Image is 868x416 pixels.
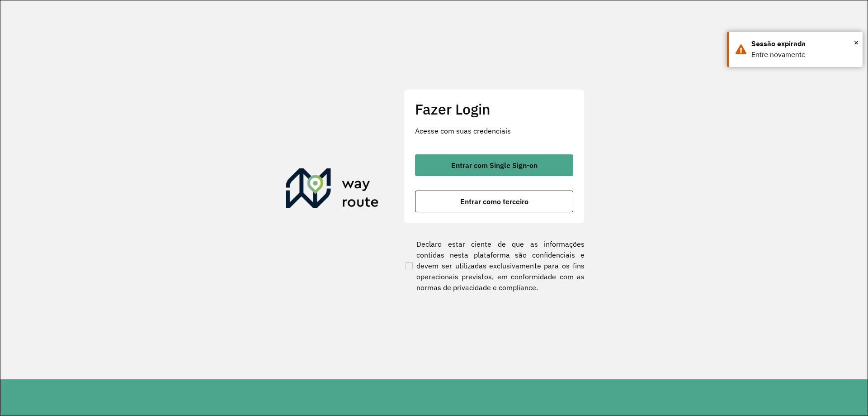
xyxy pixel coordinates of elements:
div: Sessão expirada [751,38,856,49]
label: Declaro estar ciente de que as informações contidas nesta plataforma são confidenciais e devem se... [404,239,585,293]
span: Entrar com Single Sign-on [451,162,538,169]
span: Entrar como terceiro [460,198,528,205]
div: Entre novamente [751,49,856,60]
button: button [415,154,573,176]
button: Close [854,36,859,49]
span: × [854,36,859,49]
h2: Fazer Login [415,100,573,118]
img: Roteirizador AmbevTech [286,168,379,212]
button: button [415,191,573,212]
p: Acesse com suas credenciais [415,125,573,136]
